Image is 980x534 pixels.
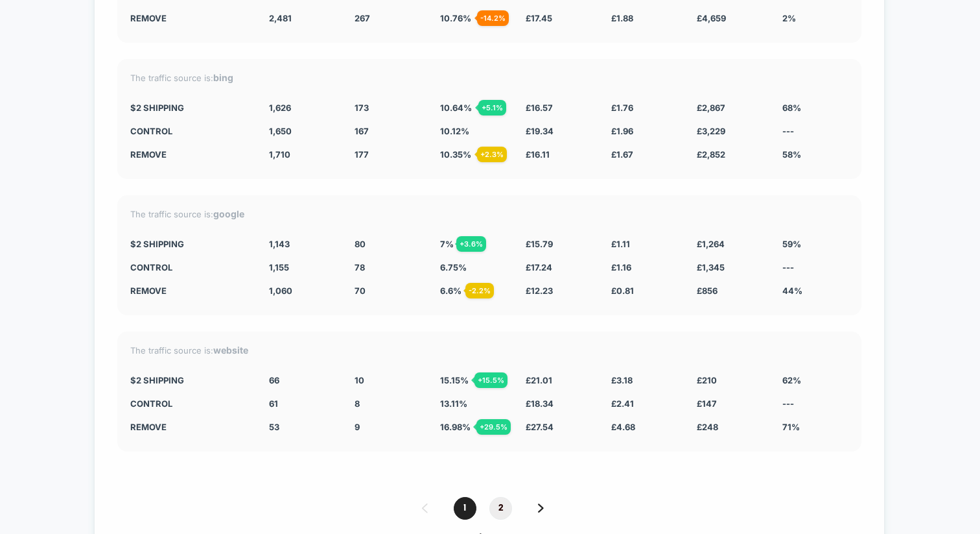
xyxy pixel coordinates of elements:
span: £ 21.01 [526,375,552,385]
div: - 14.2 % [477,10,509,26]
span: 1,155 [269,262,289,273]
span: £ 12.23 [526,285,553,296]
span: 1 [454,497,476,520]
span: 2,481 [269,13,292,23]
div: Remove [130,422,250,432]
span: £ 4,659 [697,13,726,23]
span: £ 2,867 [697,103,725,113]
div: CONTROL [130,262,250,273]
div: 71% [782,422,848,432]
span: 78 [355,262,365,273]
span: 10.35 % [440,149,471,160]
div: The traffic source is: [130,72,848,83]
div: 59% [782,239,848,249]
span: £ 16.57 [526,103,553,113]
span: 177 [355,149,369,160]
strong: website [213,345,248,356]
span: £ 17.45 [526,13,552,23]
span: £ 1.76 [611,103,633,113]
span: 1,650 [269,126,292,136]
span: £ 210 [697,375,717,385]
span: 16.98 % [440,422,471,432]
div: Remove [130,149,250,160]
div: $2 Shipping [130,103,250,113]
div: 62% [782,375,848,385]
div: $2 Shipping [130,375,250,385]
span: 53 [269,422,279,432]
div: The traffic source is: [130,345,848,356]
span: £ 2,852 [697,149,725,160]
div: + 2.3 % [477,147,507,162]
span: £ 0.81 [611,285,634,296]
span: 7 % [440,239,454,249]
span: 1,626 [269,103,291,113]
span: £ 16.11 [526,149,550,160]
span: £ 1.67 [611,149,633,160]
div: $2 Shipping [130,239,250,249]
div: Remove [130,285,250,296]
span: 173 [355,103,369,113]
span: £ 1.16 [611,262,631,273]
span: 2 [489,497,512,520]
span: 15.15 % [440,375,469,385]
span: £ 147 [697,398,717,409]
span: £ 27.54 [526,422,554,432]
div: 68% [782,103,848,113]
span: £ 1,264 [697,239,725,249]
span: 10.76 % [440,13,471,23]
span: £ 856 [697,285,717,296]
span: 70 [355,285,366,296]
span: £ 2.41 [611,398,634,409]
div: - 2.2 % [465,283,494,298]
span: 10 [355,375,364,385]
span: £ 1.96 [611,126,633,136]
span: 66 [269,375,279,385]
img: pagination forward [538,504,544,513]
span: £ 19.34 [526,126,554,136]
div: 44% [782,285,848,296]
div: --- [782,262,848,273]
span: £ 18.34 [526,398,554,409]
span: 10.12 % [440,126,469,136]
span: 61 [269,398,278,409]
div: Remove [130,13,250,23]
span: 6.75 % [440,262,467,273]
strong: google [213,208,244,219]
span: £ 1.11 [611,239,630,249]
span: £ 4.68 [611,422,635,432]
span: 1,710 [269,149,290,160]
span: £ 3,229 [697,126,725,136]
div: + 3.6 % [456,236,486,252]
span: 9 [355,422,360,432]
span: £ 248 [697,422,718,432]
span: 80 [355,239,366,249]
strong: bing [213,72,233,83]
div: CONTROL [130,126,250,136]
span: 8 [355,398,360,409]
span: £ 15.79 [526,239,553,249]
div: + 29.5 % [476,419,511,435]
span: 1,060 [269,285,292,296]
div: 2% [782,13,848,23]
span: £ 1.88 [611,13,633,23]
div: 58% [782,149,848,160]
div: CONTROL [130,398,250,409]
span: £ 3.18 [611,375,633,385]
div: The traffic source is: [130,208,848,219]
div: --- [782,398,848,409]
span: 167 [355,126,369,136]
div: + 5.1 % [478,100,506,115]
div: + 15.5 % [474,372,507,388]
div: --- [782,126,848,136]
span: £ 1,345 [697,262,725,273]
span: 13.11 % [440,398,467,409]
span: 10.64 % [440,103,472,113]
span: 267 [355,13,370,23]
span: 6.6 % [440,285,461,296]
span: £ 17.24 [526,262,552,273]
span: 1,143 [269,239,290,249]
